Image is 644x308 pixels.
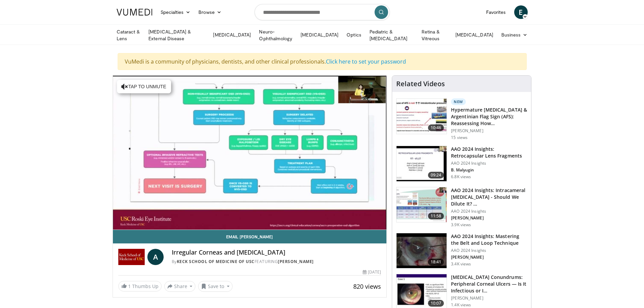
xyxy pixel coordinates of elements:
div: VuMedi is a community of physicians, dentists, and other clinical professionals. [118,53,527,70]
p: [PERSON_NAME] [451,215,527,221]
div: [DATE] [363,269,381,275]
img: de733f49-b136-4bdc-9e00-4021288efeb7.150x105_q85_crop-smart_upscale.jpg [397,187,447,222]
a: Specialties [157,5,195,19]
span: 10:07 [428,300,444,307]
p: 3.9K views [451,222,471,228]
a: [PERSON_NAME] [278,259,314,264]
p: 15 views [451,135,468,140]
a: Email [PERSON_NAME] [113,230,387,243]
img: VuMedi Logo [117,9,152,16]
p: B. Malyugin [451,167,527,173]
img: 40c8dcf9-ac14-45af-8571-bda4a5b229bd.150x105_q85_crop-smart_upscale.jpg [397,99,447,134]
a: Browse [194,5,225,19]
img: Keck School of Medicine of USC [118,249,145,265]
h3: [MEDICAL_DATA] Conundrums: Peripheral Corneal Ulcers — Is It Infectious or I… [451,274,527,294]
p: AAO 2024 Insights [451,209,527,214]
a: Retina & Vitreous [418,28,451,42]
button: Save to [198,281,233,292]
a: [MEDICAL_DATA] [451,28,497,42]
a: 1 Thumbs Up [118,281,162,291]
a: 10:46 New Hypermature [MEDICAL_DATA] & Argentinian Flag Sign (AFS): Reassessing How… [PERSON_NAME... [396,98,527,140]
button: Tap to unmute [117,80,171,93]
span: 09:24 [428,172,444,179]
input: Search topics, interventions [255,4,390,20]
span: 11:58 [428,213,444,219]
a: 11:58 AAO 2024 Insights: Intracameral [MEDICAL_DATA] - Should We Dilute It? … AAO 2024 Insights [... [396,187,527,228]
img: 01f52a5c-6a53-4eb2-8a1d-dad0d168ea80.150x105_q85_crop-smart_upscale.jpg [397,146,447,181]
a: E [514,5,528,19]
p: New [451,98,466,105]
h4: Irregular Corneas and [MEDICAL_DATA] [172,249,381,256]
h3: AAO 2024 Insights: Mastering the Belt and Loop Technique [451,233,527,246]
a: Optics [342,28,365,42]
img: 22a3a3a3-03de-4b31-bd81-a17540334f4a.150x105_q85_crop-smart_upscale.jpg [397,233,447,268]
a: [MEDICAL_DATA] & External Disease [144,28,209,42]
a: A [147,249,164,265]
a: Pediatric & [MEDICAL_DATA] [365,28,418,42]
a: Business [497,28,532,42]
p: AAO 2024 Insights [451,248,527,253]
h4: Related Videos [396,80,445,88]
p: [PERSON_NAME] [451,295,527,301]
div: By FEATURING [172,259,381,265]
p: 3.4K views [451,261,471,267]
button: Share [164,281,196,292]
span: 10:46 [428,124,444,131]
a: Click here to set your password [326,58,406,65]
p: 1.4K views [451,302,471,308]
p: 6.8K views [451,174,471,180]
a: 18:41 AAO 2024 Insights: Mastering the Belt and Loop Technique AAO 2024 Insights [PERSON_NAME] 3.... [396,233,527,269]
span: 820 views [353,282,381,290]
a: 09:24 AAO 2024 Insights: Retrocapsular Lens Fragments AAO 2024 Insights B. Malyugin 6.8K views [396,146,527,182]
p: [PERSON_NAME] [451,128,527,134]
video-js: Video Player [113,76,387,230]
a: Favorites [482,5,510,19]
a: Keck School of Medicine of USC [177,259,255,264]
a: Cataract & Lens [113,28,145,42]
h3: AAO 2024 Insights: Retrocapsular Lens Fragments [451,146,527,159]
a: [MEDICAL_DATA] [209,28,255,42]
span: 1 [128,283,131,289]
p: [PERSON_NAME] [451,255,527,260]
a: Neuro-Ophthalmology [255,28,296,42]
a: [MEDICAL_DATA] [296,28,342,42]
p: AAO 2024 Insights [451,161,527,166]
span: 18:41 [428,259,444,265]
h3: Hypermature [MEDICAL_DATA] & Argentinian Flag Sign (AFS): Reassessing How… [451,106,527,127]
h3: AAO 2024 Insights: Intracameral [MEDICAL_DATA] - Should We Dilute It? … [451,187,527,207]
